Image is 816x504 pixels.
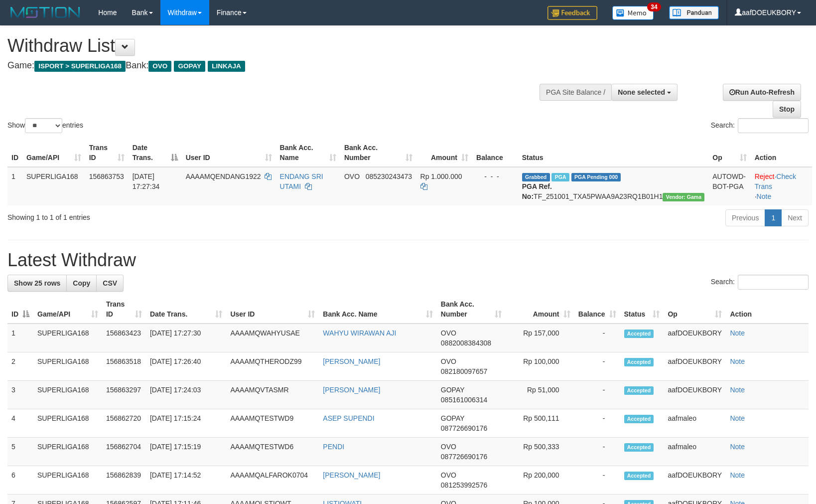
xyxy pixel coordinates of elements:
[664,324,726,352] td: aafDOEUKBORY
[506,466,574,495] td: Rp 200,000
[323,414,374,422] a: ASEP SUPENDI
[755,172,775,180] a: Reject
[664,438,726,466] td: aafmaleo
[624,358,654,366] span: Accepted
[7,139,22,167] th: ID
[476,171,514,181] div: - - -
[620,295,664,324] th: Status: activate to sort column ascending
[773,101,801,118] a: Stop
[624,415,654,423] span: Accepted
[416,139,472,167] th: Amount: activate to sort column ascending
[146,438,227,466] td: [DATE] 17:15:19
[85,139,129,167] th: Trans ID: activate to sort column ascending
[7,409,33,438] td: 4
[102,438,146,466] td: 156862704
[7,275,67,292] a: Show 25 rows
[226,324,319,352] td: AAAAMQWAHYUSAE
[7,352,33,381] td: 2
[781,209,809,226] a: Next
[146,409,227,438] td: [DATE] 17:15:24
[66,275,97,292] a: Copy
[208,61,245,72] span: LINKAJA
[571,173,621,181] span: PGA Pending
[738,118,809,133] input: Search:
[708,167,750,205] td: AUTOWD-BOT-PGA
[624,472,654,480] span: Accepted
[25,118,62,133] select: Showentries
[506,352,574,381] td: Rp 100,000
[226,409,319,438] td: AAAAMQTESTWD9
[723,84,801,101] a: Run Auto-Refresh
[33,466,102,495] td: SUPERLIGA168
[441,414,464,422] span: GOPAY
[174,61,205,72] span: GOPAY
[33,438,102,466] td: SUPERLIGA168
[730,386,745,394] a: Note
[319,295,436,324] th: Bank Acc. Name: activate to sort column ascending
[522,182,552,200] b: PGA Ref. No:
[7,250,809,270] h1: Latest Withdraw
[146,295,227,324] th: Date Trans.: activate to sort column ascending
[366,172,412,180] span: Copy 085230243473 to clipboard
[664,352,726,381] td: aafDOEUKBORY
[574,324,620,352] td: -
[7,295,33,324] th: ID: activate to sort column descending
[7,167,22,205] td: 1
[276,139,340,167] th: Bank Acc. Name: activate to sort column ascending
[22,139,85,167] th: Game/API: activate to sort column ascending
[441,443,456,451] span: OVO
[420,172,462,180] span: Rp 1.000.000
[441,396,487,404] span: Copy 085161006314 to clipboard
[441,453,487,461] span: Copy 087726690176 to clipboard
[7,324,33,352] td: 1
[186,172,261,180] span: AAAAMQENDANG1922
[506,381,574,409] td: Rp 51,000
[437,295,506,324] th: Bank Acc. Number: activate to sort column ascending
[33,381,102,409] td: SUPERLIGA168
[33,295,102,324] th: Game/API: activate to sort column ascending
[441,357,456,365] span: OVO
[146,352,227,381] td: [DATE] 17:26:40
[33,324,102,352] td: SUPERLIGA168
[441,329,456,337] span: OVO
[146,381,227,409] td: [DATE] 17:24:03
[472,139,518,167] th: Balance
[738,275,809,290] input: Search:
[441,386,464,394] span: GOPAY
[730,414,745,422] a: Note
[506,295,574,324] th: Amount: activate to sort column ascending
[7,381,33,409] td: 3
[34,61,126,72] span: ISPORT > SUPERLIGA168
[323,329,396,337] a: WAHYU WIRAWAN AJI
[664,466,726,495] td: aafDOEUKBORY
[89,172,124,180] span: 156863753
[33,352,102,381] td: SUPERLIGA168
[7,36,534,56] h1: Withdraw List
[146,466,227,495] td: [DATE] 17:14:52
[574,466,620,495] td: -
[551,173,569,181] span: Marked by aafchhiseyha
[624,386,654,395] span: Accepted
[751,139,812,167] th: Action
[612,6,654,20] img: Button%20Memo.svg
[708,139,750,167] th: Op: activate to sort column ascending
[73,279,90,287] span: Copy
[226,352,319,381] td: AAAAMQTHERODZ99
[7,208,333,222] div: Showing 1 to 1 of 1 entries
[226,381,319,409] td: AAAAMQVTASMR
[540,84,611,101] div: PGA Site Balance /
[7,61,534,71] h4: Game: Bank:
[22,167,85,205] td: SUPERLIGA168
[624,443,654,452] span: Accepted
[574,381,620,409] td: -
[182,139,276,167] th: User ID: activate to sort column ascending
[611,84,678,101] button: None selected
[522,173,550,181] span: Grabbed
[574,352,620,381] td: -
[730,471,745,479] a: Note
[506,438,574,466] td: Rp 500,333
[441,471,456,479] span: OVO
[148,61,171,72] span: OVO
[7,466,33,495] td: 6
[102,295,146,324] th: Trans ID: activate to sort column ascending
